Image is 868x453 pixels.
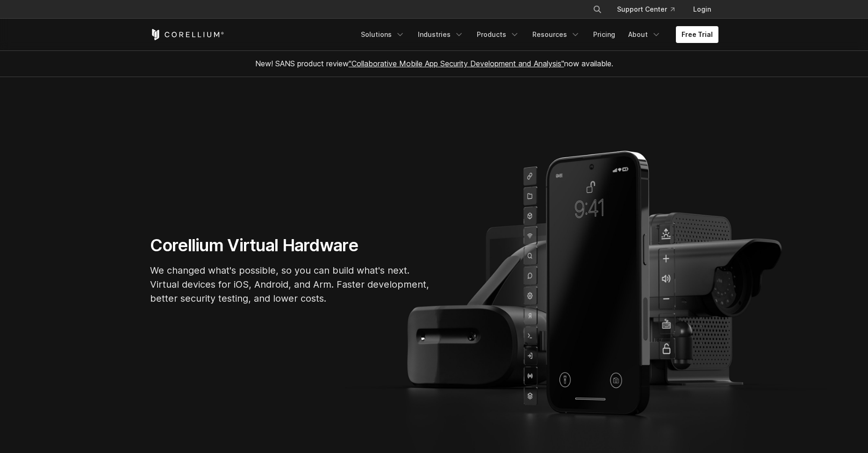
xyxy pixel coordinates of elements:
[412,26,469,43] a: Industries
[255,59,613,68] span: New! SANS product review now available.
[623,26,667,43] a: About
[150,263,430,305] p: We changed what's possible, so you can build what's next. Virtual devices for iOS, Android, and A...
[686,1,718,18] a: Login
[355,26,718,43] div: Navigation Menu
[676,26,718,43] a: Free Trial
[349,59,564,68] a: "Collaborative Mobile App Security Development and Analysis"
[150,235,430,256] h1: Corellium Virtual Hardware
[610,1,682,18] a: Support Center
[581,1,718,18] div: Navigation Menu
[471,26,525,43] a: Products
[527,26,586,43] a: Resources
[588,26,621,43] a: Pricing
[355,26,410,43] a: Solutions
[150,29,224,40] a: Corellium Home
[589,1,606,18] button: Search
